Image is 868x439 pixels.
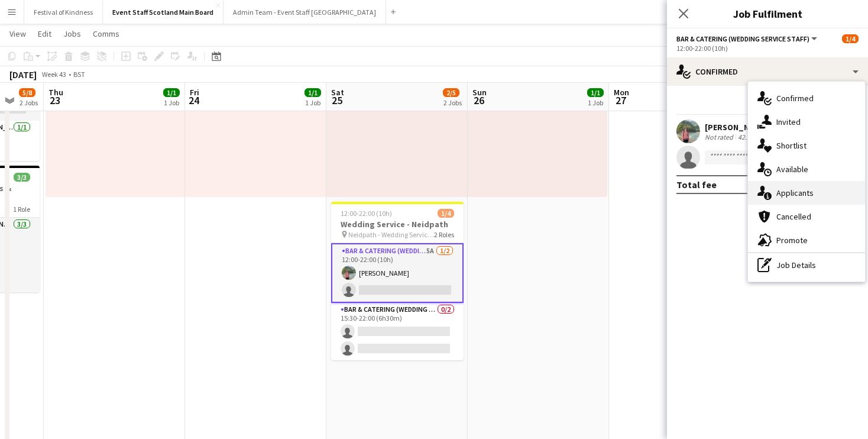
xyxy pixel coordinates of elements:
span: 12:00-22:00 (10h) [341,209,392,218]
span: Promote [776,235,808,246]
app-card-role: Bar & Catering (Wedding Service Staff)0/215:30-22:00 (6h30m) [331,303,464,360]
span: Sat [331,87,344,98]
div: BST [73,70,85,79]
app-job-card: 12:00-22:00 (10h)1/4Wedding Service - Neidpath Neidpath - Wedding Service Roles2 RolesBar & Cater... [331,202,464,360]
span: 1/1 [163,88,180,97]
div: 1 Job [305,98,320,107]
span: Invited [776,117,801,127]
span: Mon [614,87,629,98]
span: Week 43 [39,70,69,79]
span: Cancelled [776,211,811,222]
span: Confirmed [776,93,814,104]
span: Jobs [63,28,81,39]
a: View [5,26,31,41]
h3: Job Fulfilment [667,6,868,21]
div: 2 Jobs [20,98,38,107]
span: 1/1 [305,88,321,97]
button: Bar & Catering (Wedding Service Staff) [676,34,819,43]
a: Edit [33,26,56,41]
span: 23 [47,93,63,107]
span: Thu [48,87,63,98]
div: 1 Job [164,98,179,107]
span: 25 [329,93,344,107]
div: 1 Job [588,98,603,107]
span: Available [776,164,808,175]
button: Event Staff Scotland Main Board [103,1,224,24]
button: Admin Team - Event Staff [GEOGRAPHIC_DATA] [224,1,386,24]
span: 2/5 [443,88,459,97]
span: Sun [472,87,487,98]
span: Neidpath - Wedding Service Roles [348,230,434,239]
div: [PERSON_NAME] [705,122,767,133]
span: Applicants [776,188,814,198]
span: 27 [612,93,629,107]
span: View [9,28,26,39]
span: 5/8 [19,88,35,97]
span: Bar & Catering (Wedding Service Staff) [676,34,809,43]
a: Jobs [59,26,86,41]
div: 42.95mi [736,133,764,141]
span: 1/4 [438,209,454,218]
span: 1/1 [587,88,604,97]
a: Comms [88,26,124,41]
div: 2 Jobs [443,98,462,107]
div: 12:00-22:00 (10h) [676,44,859,53]
button: Festival of Kindness [24,1,103,24]
span: 1 Role [13,205,30,214]
div: Job Details [748,253,865,277]
h3: Wedding Service - Neidpath [331,219,464,230]
app-card-role: Bar & Catering (Wedding Service Staff)5A1/212:00-22:00 (10h)[PERSON_NAME] [331,243,464,303]
span: Edit [38,28,51,39]
div: Confirmed [667,57,868,86]
div: Not rated [705,133,736,141]
span: 3/3 [14,173,30,182]
span: 24 [188,93,199,107]
span: Comms [93,28,119,39]
span: Fri [190,87,199,98]
span: 26 [471,93,487,107]
div: [DATE] [9,69,37,80]
div: Total fee [676,179,717,191]
span: 2 Roles [434,230,454,239]
span: Shortlist [776,140,807,151]
span: 1/4 [842,34,859,43]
